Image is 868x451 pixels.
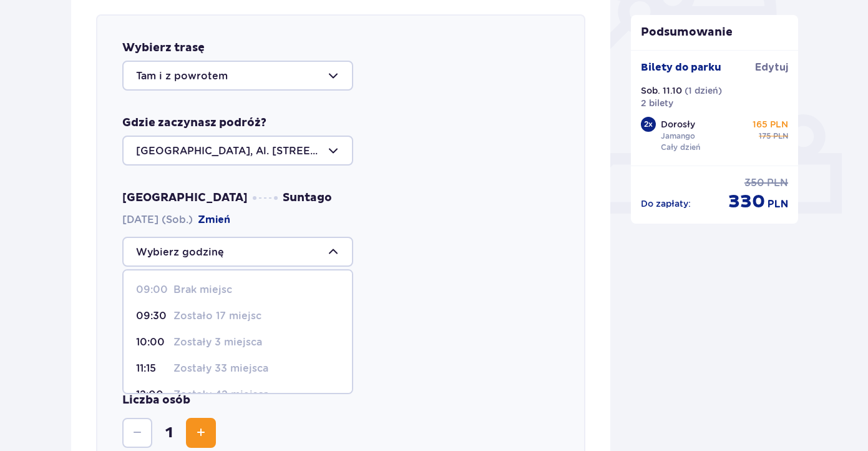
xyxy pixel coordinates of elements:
[136,362,168,375] p: 11:15
[122,393,190,408] p: Liczba osób
[641,84,682,97] p: Sob. 11.10
[759,131,771,142] span: 175
[744,176,764,190] span: 350
[661,131,695,142] p: Jamango
[768,197,788,211] span: PLN
[155,424,183,442] span: 1
[641,61,721,74] p: Bilety do parku
[661,118,695,131] p: Dorosły
[773,131,788,142] span: PLN
[173,362,268,375] p: Zostały 33 miejsca
[283,191,332,206] span: Suntago
[122,191,248,206] span: [GEOGRAPHIC_DATA]
[198,213,230,227] button: Zmień
[173,388,269,402] p: Zostały 42 miejsca
[661,142,700,153] p: Cały dzień
[186,418,216,448] button: Zwiększ
[136,309,168,323] p: 09:30
[136,388,168,402] p: 12:00
[641,117,656,132] div: 2 x
[122,116,266,131] p: Gdzie zaczynasz podróż?
[122,418,152,448] button: Zmniejsz
[767,176,788,190] span: PLN
[136,283,168,297] p: 09:00
[173,335,262,349] p: Zostały 3 miejsca
[631,25,798,40] p: Podsumowanie
[253,196,278,200] img: dots
[641,197,691,210] p: Do zapłaty :
[173,283,232,297] p: Brak miejsc
[755,61,788,74] span: Edytuj
[641,97,673,109] p: 2 bilety
[122,213,230,227] span: [DATE] (Sob.)
[728,190,765,214] span: 330
[753,118,788,131] p: 165 PLN
[685,84,722,97] p: ( 1 dzień )
[122,41,205,56] p: Wybierz trasę
[136,335,168,349] p: 10:00
[173,309,261,323] p: Zostało 17 miejsc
